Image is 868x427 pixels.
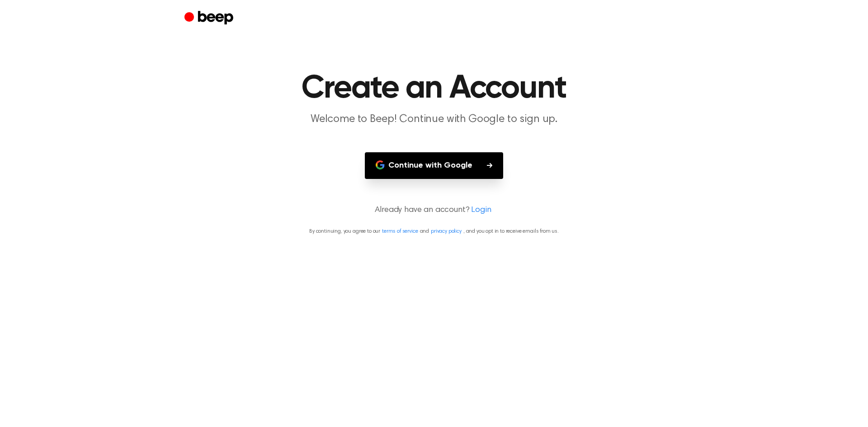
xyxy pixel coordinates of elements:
[203,72,665,105] h1: Create an Account
[11,227,857,235] p: By continuing, you agree to our and , and you opt in to receive emails from us.
[184,9,236,27] a: Beep
[471,204,491,216] a: Login
[260,112,608,127] p: Welcome to Beep! Continue with Google to sign up.
[431,229,462,234] a: privacy policy
[11,204,857,216] p: Already have an account?
[382,229,418,234] a: terms of service
[365,152,503,179] button: Continue with Google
